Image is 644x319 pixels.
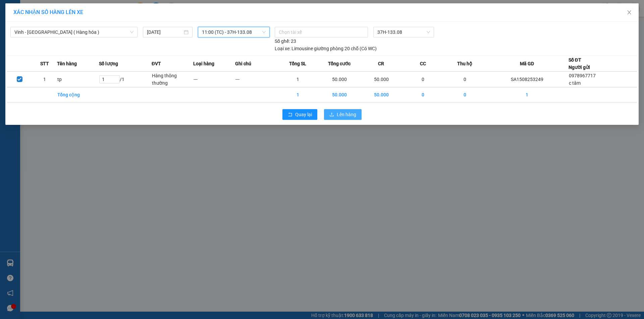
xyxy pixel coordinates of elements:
[295,111,312,118] span: Quay lại
[337,111,356,118] span: Lên hàng
[319,72,361,87] td: 50.000
[402,87,444,102] td: 0
[57,72,99,87] td: tp
[277,72,319,87] td: 1
[40,60,49,67] span: STT
[57,60,77,67] span: Tên hàng
[444,72,486,87] td: 0
[193,60,214,67] span: Loại hàng
[486,72,569,87] td: SA1508253249
[193,72,235,87] td: ---
[289,60,306,67] span: Tổng SL
[202,27,266,37] span: 11:00 (TC) - 37H-133.08
[32,72,57,87] td: 1
[282,109,317,120] button: rollbackQuay lại
[275,45,377,52] div: Limousine giường phòng 20 chỗ (Có WC)
[235,72,277,87] td: ---
[520,60,534,67] span: Mã GD
[620,3,639,22] button: Close
[569,73,596,78] span: 0978967717
[235,60,251,67] span: Ghi chú
[57,87,99,102] td: Tổng cộng
[377,27,430,37] span: 37H-133.08
[2,36,36,69] img: logo
[627,10,632,15] span: close
[275,37,296,45] div: 23
[37,5,85,27] strong: CHUYỂN PHÁT NHANH AN PHÚ QUÝ
[14,27,133,37] span: Vinh - Hà Nội ( Hàng hóa )
[277,87,319,102] td: 1
[457,60,472,67] span: Thu hộ
[99,60,118,67] span: Số lượng
[402,72,444,87] td: 0
[152,72,194,87] td: Hàng thông thường
[328,60,351,67] span: Tổng cước
[569,80,581,86] span: c tâm
[275,45,290,52] span: Loại xe:
[288,112,292,117] span: rollback
[378,60,384,67] span: CR
[152,60,161,67] span: ĐVT
[420,60,426,67] span: CC
[99,72,152,87] td: / 1
[275,37,290,45] span: Số ghế:
[319,87,361,102] td: 50.000
[329,112,334,117] span: upload
[361,72,402,87] td: 50.000
[444,87,486,102] td: 0
[569,56,590,71] div: Số ĐT Người gửi
[324,109,362,120] button: uploadLên hàng
[36,28,86,51] span: [GEOGRAPHIC_DATA], [GEOGRAPHIC_DATA] ↔ [GEOGRAPHIC_DATA]
[486,87,569,102] td: 1
[147,28,182,36] input: 15/08/2025
[361,87,402,102] td: 50.000
[13,9,83,15] span: XÁC NHẬN SỐ HÀNG LÊN XE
